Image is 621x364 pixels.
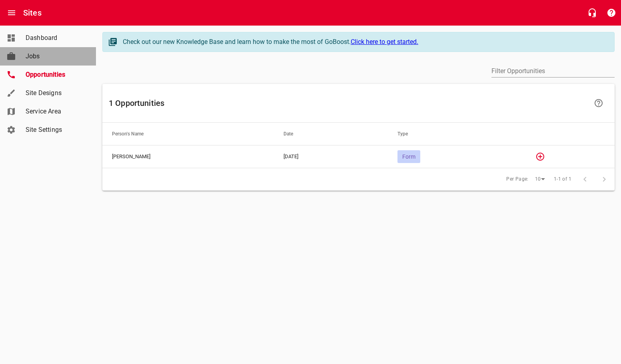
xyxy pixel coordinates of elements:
th: Date [274,123,388,145]
div: 10 [532,174,548,185]
span: Per Page: [506,175,529,183]
span: Jobs [26,52,86,61]
span: Service Area [26,107,86,116]
h6: 1 Opportunities [109,97,587,109]
span: Dashboard [26,33,86,43]
a: Click here to get started. [351,38,418,46]
span: Site Settings [26,125,86,135]
input: Filter by author or content. [491,65,615,78]
a: Learn more about your Opportunities [589,93,608,113]
span: Form [397,153,420,160]
button: Open drawer [2,3,21,22]
td: [DATE] [274,145,388,168]
th: Type [388,123,521,145]
button: Support Portal [602,3,621,22]
div: Check out our new Knowledge Base and learn how to make the most of GoBoost. [123,37,606,47]
div: Form [397,150,420,163]
span: Opportunities [26,70,86,80]
td: [PERSON_NAME] [102,145,274,168]
h6: Sites [23,6,42,19]
button: Live Chat [583,3,602,22]
th: Person's Name [102,123,274,145]
span: Site Designs [26,88,86,98]
span: 1-1 of 1 [554,175,571,183]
